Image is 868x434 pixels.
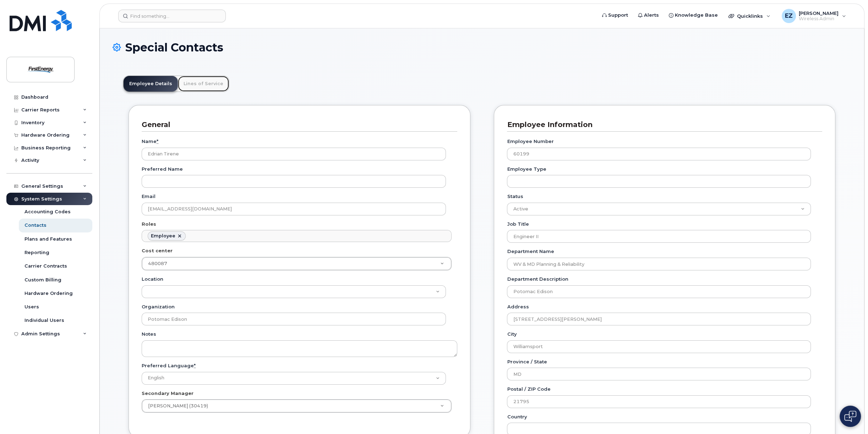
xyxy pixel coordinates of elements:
label: Email [142,193,155,200]
label: Location [142,276,163,282]
abbr: required [157,138,158,144]
label: Secondary Manager [142,390,193,397]
label: Roles [142,221,156,227]
div: Employee [151,233,175,239]
a: 480087 [142,257,451,270]
label: City [507,331,517,337]
label: Job Title [507,221,529,227]
label: Organization [142,303,175,310]
abbr: required [194,363,196,368]
label: Province / State [507,358,547,365]
label: Employee Number [507,138,553,145]
label: Status [507,193,523,200]
label: Address [507,303,529,310]
label: Department Description [507,276,568,282]
a: [PERSON_NAME] (30419) [142,400,451,412]
span: [PERSON_NAME] (30419) [144,403,208,409]
h3: General [142,120,452,130]
label: Department Name [507,248,554,255]
span: 480087 [148,261,167,266]
label: Cost center [142,247,173,254]
h3: Employee Information [507,120,817,130]
h1: Special Contacts [113,41,851,54]
label: Postal / ZIP Code [507,386,550,392]
label: Employee Type [507,166,546,172]
img: Open chat [844,411,856,422]
label: Name [142,138,158,145]
label: Notes [142,331,156,337]
a: Employee Details [124,76,178,92]
label: Preferred Name [142,166,183,172]
label: Country [507,413,527,420]
label: Preferred Language [142,362,196,369]
a: Lines of Service [178,76,229,92]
